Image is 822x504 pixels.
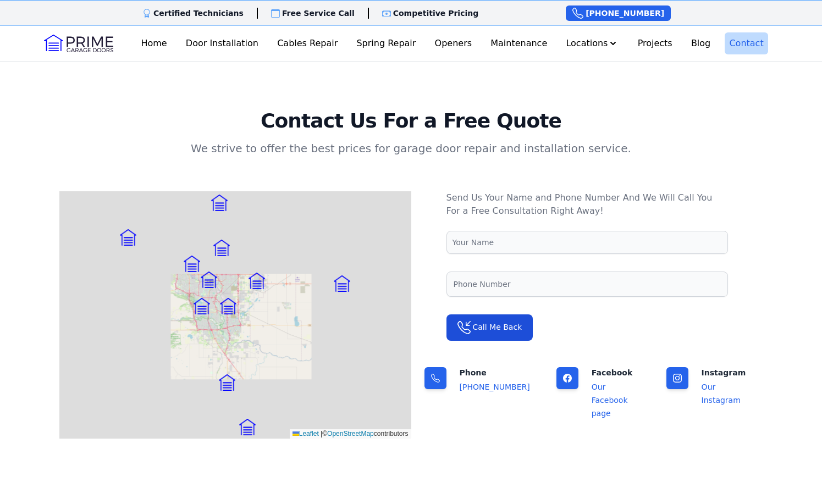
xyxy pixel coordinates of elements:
[592,383,628,418] a: Our Facebook page
[702,367,750,378] p: Instagram
[446,191,728,218] p: Send Us Your Name and Phone Number And We Will Call You For a Free Consultation Right Away!
[220,298,236,314] img: Marker
[393,8,479,19] p: Competitive Pricing
[352,32,420,54] a: Spring Repair
[687,32,715,54] a: Blog
[446,272,728,297] input: Phone Number
[431,32,477,54] a: Openers
[566,5,671,21] a: [PHONE_NUMBER]
[194,298,210,314] img: Marker
[327,430,374,437] a: OpenStreetMap
[321,430,322,437] span: |
[633,32,677,54] a: Projects
[120,229,136,246] img: Marker
[334,275,350,292] img: Marker
[293,430,319,437] a: Leaflet
[561,32,623,54] button: Locations
[460,367,530,378] p: Phone
[184,256,200,272] img: Marker
[219,374,235,391] img: Marker
[446,231,728,254] input: Your Name
[249,273,265,289] img: Marker
[59,141,763,156] p: We strive to offer the best prices for garage door repair and installation service.
[273,32,342,54] a: Cables Repair
[59,110,763,132] h2: Contact Us For a Free Quote
[211,195,228,211] img: Marker
[153,8,244,19] p: Certified Technicians
[282,8,355,19] p: Free Service Call
[592,367,640,378] p: Facebook
[725,32,768,54] a: Contact
[290,429,411,439] div: © contributors
[239,419,256,435] img: Marker
[213,240,230,256] img: Marker
[201,272,217,288] img: Marker
[702,383,741,405] a: Our Instagram
[44,35,113,52] img: Logo
[136,32,171,54] a: Home
[460,383,530,391] a: [PHONE_NUMBER]
[486,32,551,54] a: Maintenance
[181,32,263,54] a: Door Installation
[446,314,533,341] button: Call Me Back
